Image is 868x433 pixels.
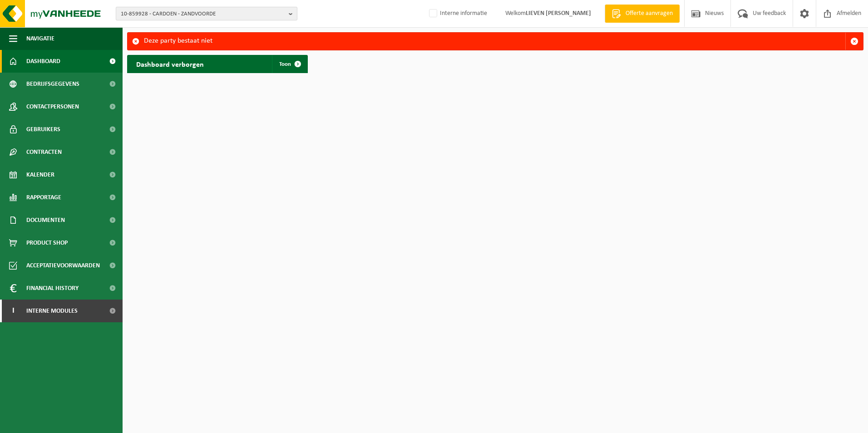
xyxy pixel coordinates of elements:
span: Rapportage [26,186,61,209]
span: 10-859928 - CARDOEN - ZANDVOORDE [121,7,285,21]
span: Financial History [26,277,79,300]
span: I [9,300,17,322]
span: Contactpersonen [26,95,79,118]
div: Deze party bestaat niet [144,33,845,50]
span: Kalender [26,163,54,186]
span: Offerte aanvragen [623,9,675,18]
span: Bedrijfsgegevens [26,73,79,95]
span: Navigatie [26,27,54,50]
span: Toon [279,61,291,67]
span: Acceptatievoorwaarden [26,254,100,277]
h2: Dashboard verborgen [127,55,213,73]
span: Contracten [26,141,62,163]
span: Interne modules [26,300,78,322]
a: Toon [272,55,307,73]
a: Offerte aanvragen [605,5,680,23]
span: Dashboard [26,50,60,73]
button: 10-859928 - CARDOEN - ZANDVOORDE [116,7,297,20]
span: Documenten [26,209,65,231]
strong: LIEVEN [PERSON_NAME] [526,10,591,17]
span: Product Shop [26,231,68,254]
label: Interne informatie [427,7,487,20]
span: Gebruikers [26,118,60,141]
